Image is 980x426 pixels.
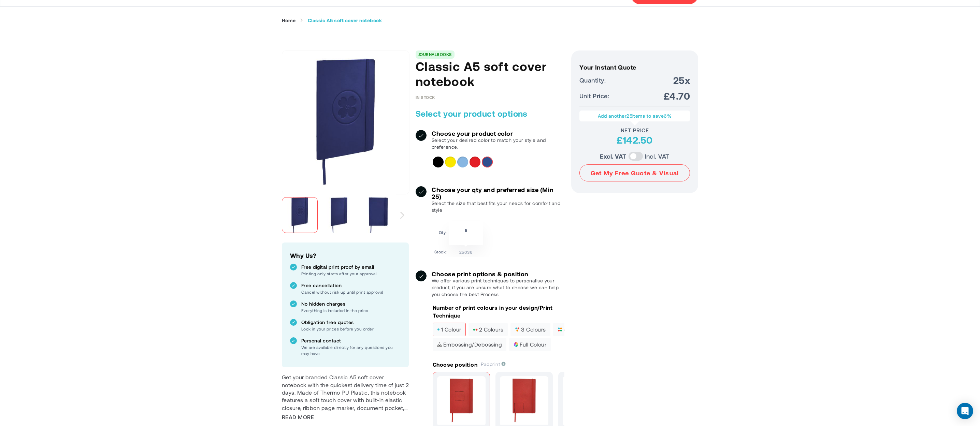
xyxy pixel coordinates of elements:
[416,95,435,100] span: In stock
[626,113,632,119] span: 25
[290,251,401,260] h2: Why Us?
[301,337,401,344] p: Personal contact
[282,373,409,412] div: Get your branded Classic A5 soft cover notebook with the quickest delivery time of just 2 days. M...
[433,157,444,167] div: Solid black
[282,197,318,233] img: 10683001_db_y1_y85ky4b68rqwmc3u.jpg
[473,327,503,332] span: 2 colours
[416,95,435,100] div: Availability
[558,327,588,332] span: 4 colours
[282,58,409,185] img: 10683001_db_y1_y85ky4b68rqwmc3u.jpg
[282,17,296,24] a: Home
[308,17,382,24] strong: Classic A5 soft cover notebook
[434,247,447,255] td: Stock:
[579,164,690,181] button: Get My Free Quote & Visual
[432,270,564,277] h3: Choose print options & position
[433,304,564,319] p: Number of print colours in your design/Print Technique
[515,327,546,332] span: 3 colours
[957,403,973,419] div: Open Intercom Messenger
[282,413,314,421] span: Read More
[600,151,626,161] label: Excl. VAT
[563,376,611,425] img: Print position bottom right
[664,113,672,119] span: 6%
[500,376,548,425] img: Print position bottom left
[321,197,357,233] img: 10683001_mdisx8jby8x9hedo.jpg
[437,376,486,425] img: Print position front
[583,113,687,119] p: Add another items to save
[301,270,401,277] p: Printing only starts after your approval
[301,319,401,326] p: Obligation free quotes
[301,326,401,332] p: Lock in your prices before you order
[301,282,401,289] p: Free cancellation
[432,200,564,214] p: Select the size that best fits your needs for comfort and style
[645,151,669,161] label: Incl. VAT
[432,137,564,150] p: Select your desired color to match your style and preference.
[437,327,461,332] span: 1 colour
[673,74,690,86] span: 25x
[416,59,564,89] h1: Classic A5 soft cover notebook
[445,157,456,167] div: Yellow
[437,342,502,347] span: Embossing/Debossing
[579,127,690,134] div: Net Price
[360,197,396,233] img: 10683001_f1_xdxqnt8d2trgnl9p.jpg
[301,307,401,313] p: Everything is included in the price
[579,75,606,85] span: Quantity:
[434,221,447,245] td: Qty:
[301,289,401,295] p: Cancel without risk up until print approval
[457,157,468,167] div: Light blue
[664,90,690,102] span: £4.70
[433,361,477,368] p: Choose position
[418,52,452,57] a: JOURNALBOOKS
[432,277,564,298] p: We offer various print techniques to personalise your product, if you are unsure what to choose w...
[482,157,493,167] div: Royal blue
[396,194,409,236] div: Next
[579,64,690,71] h3: Your Instant Quote
[449,247,483,255] td: 25036
[416,108,564,119] h2: Select your product options
[514,342,546,347] span: full colour
[432,130,564,137] h3: Choose your product color
[432,186,564,200] h3: Choose your qty and preferred size (Min 25)
[579,91,609,101] span: Unit Price:
[579,134,690,146] div: £142.50
[470,157,480,167] div: Red
[301,264,401,270] p: Free digital print proof by email
[301,300,401,307] p: No hidden charges
[481,361,506,367] span: Padprint
[301,344,401,356] p: We are available directly for any questions you may have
